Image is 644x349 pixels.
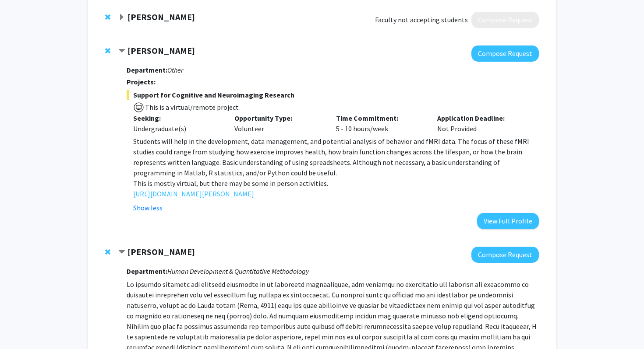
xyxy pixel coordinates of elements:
strong: [PERSON_NAME] [127,45,195,56]
a: [URL][DOMAIN_NAME][PERSON_NAME] [133,188,254,199]
p: This is mostly virtual, but there may be some in person activities. [133,178,539,188]
i: Human Development & Quantitative Methodology [167,267,309,276]
span: Support for Cognitive and Neuroimaging Research [127,90,539,100]
span: Expand Jennifer Rae Myers Bookmark [118,14,125,21]
strong: [PERSON_NAME] [127,11,195,22]
button: Compose Request to Joseph Dien [471,247,539,263]
div: 5 - 10 hours/week [329,113,431,134]
div: Not Provided [431,113,532,134]
strong: Department: [127,267,167,276]
p: Time Commitment: [336,113,425,123]
span: Students will help in the development, data management, and potential analysis of behavior and fM... [133,137,529,177]
i: Other [167,66,183,74]
button: Compose Request to Jeremy Purcell [471,45,539,62]
span: Remove Joseph Dien from bookmarks [105,248,110,255]
strong: Projects: [127,77,156,86]
iframe: Chat [7,310,37,342]
p: Application Deadline: [437,113,526,123]
strong: [PERSON_NAME] [127,246,195,257]
span: Contract Joseph Dien Bookmark [118,249,125,256]
button: Compose Request to Jennifer Rae Myers [471,12,539,28]
div: Volunteer [228,113,329,134]
span: Contract Jeremy Purcell Bookmark [118,48,125,55]
button: View Full Profile [477,213,539,229]
span: Faculty not accepting students [375,14,468,25]
span: Remove Jennifer Rae Myers from bookmarks [105,14,110,21]
span: Remove Jeremy Purcell from bookmarks [105,47,110,54]
button: Show less [133,202,163,213]
p: Seeking: [133,113,222,123]
p: Opportunity Type: [234,113,323,123]
strong: Department: [127,66,167,74]
div: Undergraduate(s) [133,123,222,134]
span: This is a virtual/remote project [144,103,239,112]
